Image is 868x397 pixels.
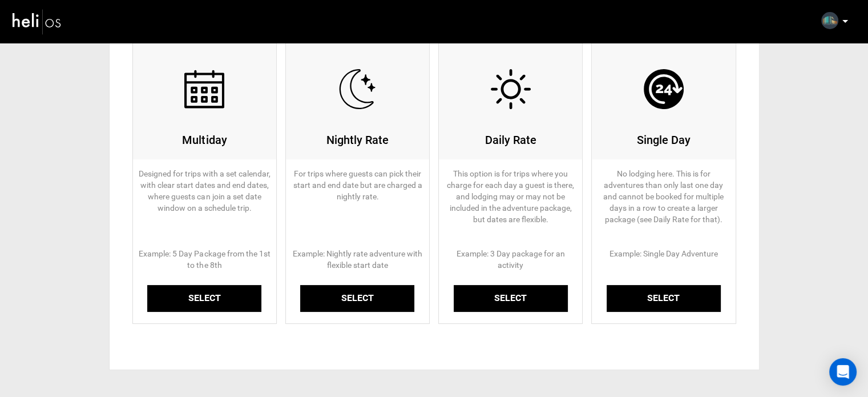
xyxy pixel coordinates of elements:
[607,285,721,312] a: Select
[439,239,583,279] p: Example: 3 Day package for an activity
[604,239,724,279] p: Example: Single Day Adventure
[445,132,577,149] div: Daily Rate
[286,239,430,279] p: Example: Nightly rate adventure with flexible start date
[644,69,684,109] img: 24-hours.svg
[454,285,568,312] a: Select
[139,132,271,149] div: Multiday
[439,159,583,234] p: This option is for trips where you charge for each day a guest is there, and lodging may or may n...
[829,358,857,386] div: Open Intercom Messenger
[597,132,730,149] div: Single Day
[286,159,430,234] p: For trips where guests can pick their start and end date but are charged a nightly rate.
[337,69,377,109] img: night-mode.svg
[184,69,224,109] img: calendar.svg
[300,285,414,312] a: Select
[11,6,63,37] img: heli-logo
[147,285,261,312] a: Select
[133,239,277,279] p: Example: 5 Day Package from the 1st to the 8th
[133,159,277,234] p: Designed for trips with a set calendar, with clear start dates and end dates, where guests can jo...
[592,159,736,234] p: No lodging here. This is for adventures than only last one day and cannot be booked for multiple ...
[292,132,424,149] div: Nightly Rate
[491,69,531,109] img: sun.svg
[821,12,838,29] img: b23637efa91ec9c75513ddb0051e9433.png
